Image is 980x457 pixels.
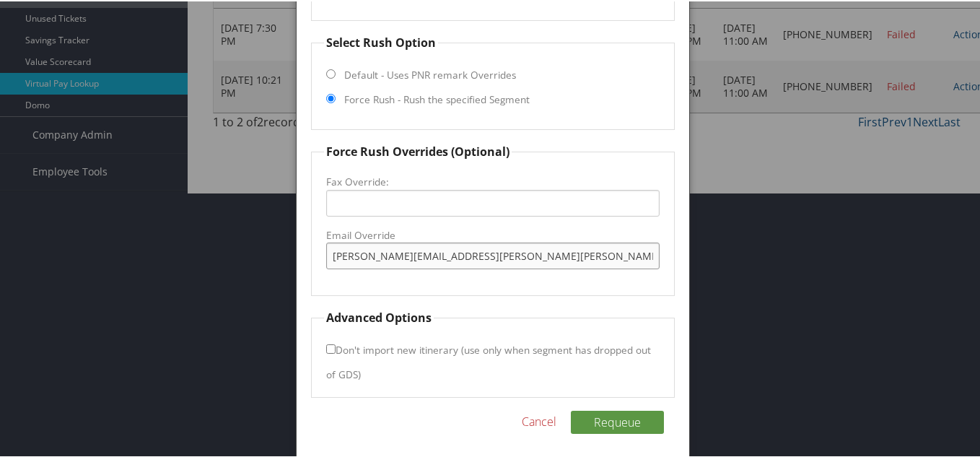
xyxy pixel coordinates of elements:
[344,66,516,81] label: Default - Uses PNR remark Overrides
[326,343,336,352] input: Don't import new itinerary (use only when segment has dropped out of GDS)
[326,335,651,386] label: Don't import new itinerary (use only when segment has dropped out of GDS)
[324,142,512,159] legend: Force Rush Overrides (Optional)
[324,32,438,50] legend: Select Rush Option
[571,409,664,432] button: Requeue
[326,227,660,241] label: Email Override
[324,308,434,325] legend: Advanced Options
[326,173,660,188] label: Fax Override:
[344,91,530,105] label: Force Rush - Rush the specified Segment
[522,412,556,429] a: Cancel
